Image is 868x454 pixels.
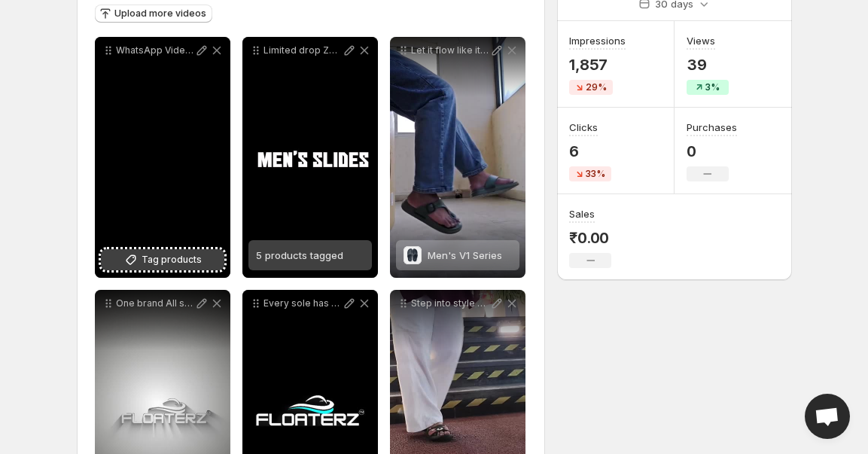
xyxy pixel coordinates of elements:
[569,229,611,247] p: ₹0.00
[569,206,595,221] h3: Sales
[569,33,626,48] h3: Impressions
[404,246,422,264] img: Men's V1 Series
[428,249,502,261] span: Men's V1 Series
[569,120,598,135] h3: Clicks
[687,56,729,74] p: 39
[95,37,230,278] div: WhatsApp Video [DATE] at 172655Tag products
[411,297,489,309] p: Step into style walk with confidence
[569,56,626,74] p: 1,857
[687,120,737,135] h3: Purchases
[116,297,194,309] p: One brand All styles For everyone Because comfort should never be complicated
[263,44,342,56] p: Limited drop Zero compromises Only for the bold Dont miss it
[411,44,489,56] p: Let it flow like its meant to with Floaterz
[101,249,224,270] button: Tag products
[586,81,607,93] span: 29%
[116,44,194,56] p: WhatsApp Video [DATE] at 172655
[114,8,206,20] span: Upload more videos
[705,81,720,93] span: 3%
[586,168,605,180] span: 33%
[95,5,212,23] button: Upload more videos
[256,249,343,261] span: 5 products tagged
[142,252,202,267] span: Tag products
[687,33,715,48] h3: Views
[805,394,850,439] a: Open chat
[687,142,737,160] p: 0
[263,297,342,309] p: Every sole has a story Start yours with Floaterz
[242,37,378,278] div: Limited drop Zero compromises Only for the bold Dont miss it5 products tagged
[569,142,611,160] p: 6
[390,37,525,278] div: Let it flow like its meant to with FloaterzMen's V1 SeriesMen's V1 Series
